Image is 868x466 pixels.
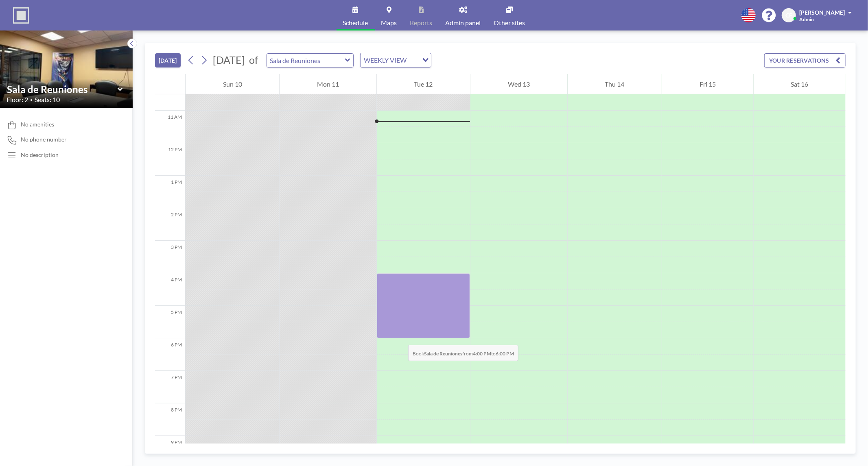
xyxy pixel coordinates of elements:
[764,53,846,68] button: YOUR RESERVATIONS
[249,54,258,66] span: of
[155,403,185,436] div: 8 PM
[799,16,814,22] span: Admin
[7,96,28,104] span: Floor: 2
[21,151,59,159] div: No description
[155,273,185,306] div: 4 PM
[408,345,518,361] span: Book from to
[662,74,753,94] div: Fri 15
[343,20,368,26] span: Schedule
[155,176,185,208] div: 1 PM
[35,96,60,104] span: Seats: 10
[377,74,470,94] div: Tue 12
[155,208,185,241] div: 2 PM
[155,306,185,338] div: 5 PM
[410,20,433,26] span: Reports
[21,136,67,143] span: No phone number
[186,74,279,94] div: Sun 10
[381,20,397,26] span: Maps
[267,54,345,67] input: Sala de Reuniones
[155,241,185,273] div: 3 PM
[13,7,29,24] img: organization-logo
[155,371,185,403] div: 7 PM
[473,351,491,357] b: 4:00 PM
[494,20,525,26] span: Other sites
[409,55,418,65] input: Search for option
[568,74,662,94] div: Thu 14
[496,351,514,357] b: 6:00 PM
[7,83,118,95] input: Sala de Reuniones
[155,111,185,143] div: 11 AM
[155,53,181,68] button: [DATE]
[446,20,481,26] span: Admin panel
[470,74,567,94] div: Wed 13
[21,121,54,128] span: No amenities
[785,12,792,19] span: CF
[213,54,245,66] span: [DATE]
[799,9,845,16] span: [PERSON_NAME]
[754,74,846,94] div: Sat 16
[424,351,462,357] b: Sala de Reuniones
[362,55,408,65] span: WEEKLY VIEW
[361,53,431,67] div: Search for option
[155,78,185,111] div: 10 AM
[155,338,185,371] div: 6 PM
[280,74,376,94] div: Mon 11
[30,97,33,102] span: •
[155,143,185,176] div: 12 PM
